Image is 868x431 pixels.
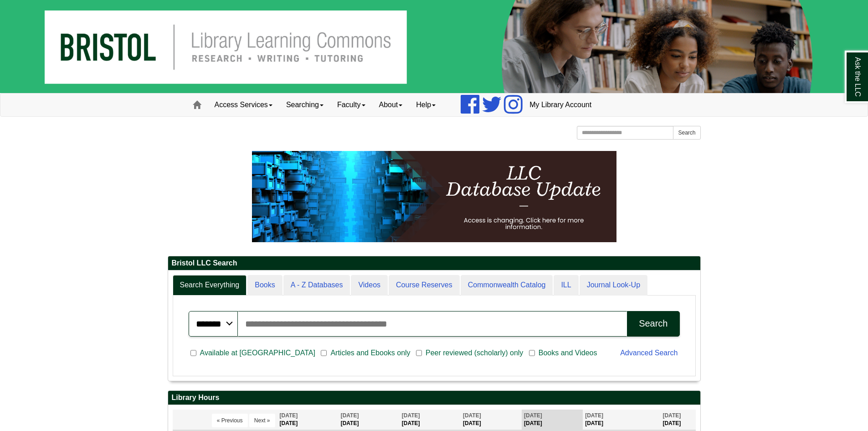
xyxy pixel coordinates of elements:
[196,348,319,358] span: Available at [GEOGRAPHIC_DATA]
[330,93,372,116] a: Faculty
[620,349,678,357] a: Advanced Search
[535,348,601,358] span: Books and Videos
[168,256,700,270] h2: Bristol LLC Search
[400,410,461,430] th: [DATE]
[554,275,578,296] a: ILL
[280,412,298,419] span: [DATE]
[583,410,660,430] th: [DATE]
[461,410,522,430] th: [DATE]
[351,275,388,296] a: Videos
[247,275,282,296] a: Books
[627,311,679,337] button: Search
[173,275,247,296] a: Search Everything
[389,275,460,296] a: Course Reserves
[580,275,647,296] a: Journal Look-Up
[279,93,330,116] a: Searching
[660,410,695,430] th: [DATE]
[522,410,583,430] th: [DATE]
[663,412,681,419] span: [DATE]
[673,126,700,140] button: Search
[463,412,481,419] span: [DATE]
[190,349,196,357] input: Available at [GEOGRAPHIC_DATA]
[402,412,420,419] span: [DATE]
[321,349,327,357] input: Articles and Ebooks only
[339,410,400,430] th: [DATE]
[341,412,359,419] span: [DATE]
[585,412,603,419] span: [DATE]
[524,412,542,419] span: [DATE]
[208,93,279,116] a: Access Services
[327,348,414,358] span: Articles and Ebooks only
[252,151,616,242] img: HTML tutorial
[422,348,527,358] span: Peer reviewed (scholarly) only
[523,93,598,116] a: My Library Account
[168,391,700,405] h2: Library Hours
[372,93,410,116] a: About
[283,275,350,296] a: A - Z Databases
[249,414,275,427] button: Next »
[212,414,248,427] button: « Previous
[277,410,339,430] th: [DATE]
[416,349,422,357] input: Peer reviewed (scholarly) only
[409,93,442,116] a: Help
[529,349,535,357] input: Books and Videos
[461,275,553,296] a: Commonwealth Catalog
[639,318,668,329] div: Search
